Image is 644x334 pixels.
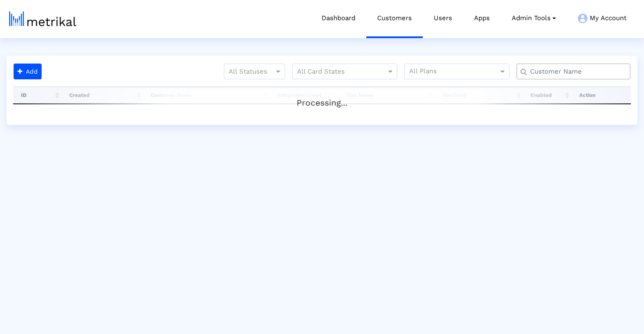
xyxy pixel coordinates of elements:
[435,86,523,104] th: Has Card
[13,88,631,106] div: Processing...
[13,86,61,104] th: ID
[571,86,631,104] th: Action
[297,66,377,78] input: All Card States
[14,64,42,79] button: Add
[9,11,76,26] img: metrical-logo-light.png
[523,86,571,104] th: Enabled
[524,67,627,76] input: Customer Name
[578,14,587,23] img: my-account-menu-icon.png
[61,86,143,104] th: Created
[143,86,269,104] th: Customer Name
[269,86,338,104] th: Integration Count
[338,86,435,104] th: Plan Name
[409,66,500,78] input: All Plans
